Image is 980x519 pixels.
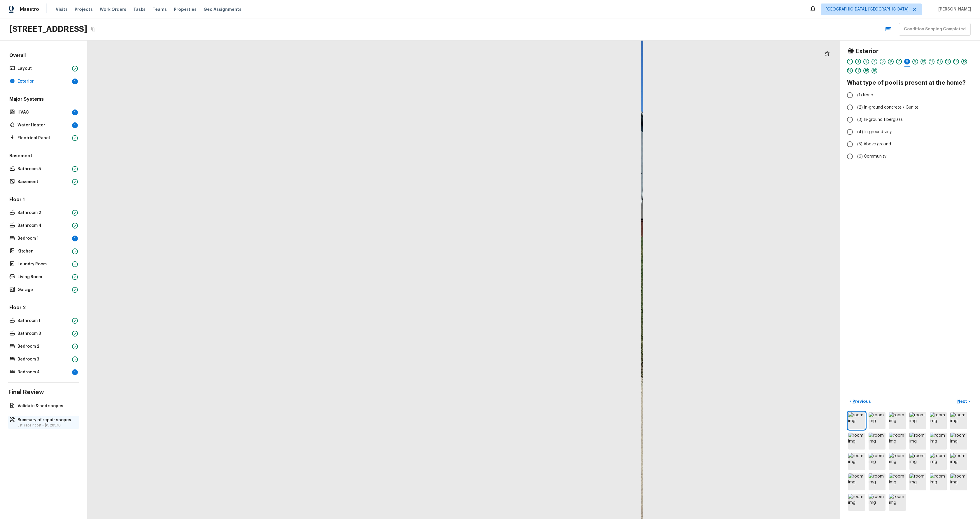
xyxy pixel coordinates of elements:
[889,453,906,470] img: room img
[17,179,70,185] p: Basement
[17,331,70,337] p: Bathroom 3
[8,389,79,396] h4: Final Review
[889,473,906,490] img: room img
[863,68,869,74] div: 18
[937,59,943,65] div: 12
[953,59,959,65] div: 14
[174,6,197,12] span: Properties
[896,59,902,65] div: 7
[855,59,861,65] div: 2
[869,453,885,470] img: room img
[133,7,146,11] span: Tasks
[204,6,242,12] span: Geo Assignments
[909,473,926,490] img: room img
[871,68,877,74] div: 19
[930,473,947,490] img: room img
[17,403,76,409] p: Validate & add scopes
[848,473,865,490] img: room img
[848,453,865,470] img: room img
[904,59,910,65] div: 8
[921,59,926,65] div: 10
[930,453,947,470] img: room img
[17,79,70,84] p: Exterior
[909,412,926,429] img: room img
[847,397,873,406] button: <Previous
[855,68,861,74] div: 17
[889,494,906,511] img: room img
[72,122,78,128] div: 1
[17,369,70,375] p: Bedroom 4
[856,48,878,55] h4: Exterior
[9,24,87,34] h2: [STREET_ADDRESS]
[871,59,877,65] div: 4
[17,287,70,293] p: Garage
[8,96,79,104] h5: Major Systems
[153,6,167,12] span: Teams
[961,59,967,65] div: 15
[17,274,70,280] p: Living Room
[8,196,79,204] h5: Floor 1
[930,412,947,429] img: room img
[909,453,926,470] img: room img
[17,210,70,216] p: Bathroom 2
[90,25,97,33] button: Copy Address
[826,6,909,12] span: [GEOGRAPHIC_DATA], [GEOGRAPHIC_DATA]
[929,59,935,65] div: 11
[20,6,39,12] span: Maestro
[909,433,926,450] img: room img
[869,412,885,429] img: room img
[857,154,886,159] span: (6) Community
[17,261,70,267] p: Laundry Room
[957,398,968,404] p: Next
[17,417,76,423] p: Summary of repair scopes
[8,52,79,60] h5: Overall
[45,424,61,427] span: $1,289.18
[863,59,869,65] div: 3
[889,412,906,429] img: room img
[869,433,885,450] img: room img
[848,433,865,450] img: room img
[100,6,126,12] span: Work Orders
[17,318,70,324] p: Bathroom 1
[17,344,70,349] p: Bedroom 2
[888,59,894,65] div: 6
[17,135,70,141] p: Electrical Panel
[950,433,967,450] img: room img
[950,453,967,470] img: room img
[889,433,906,450] img: room img
[950,473,967,490] img: room img
[17,109,70,115] p: HVAC
[869,494,885,511] img: room img
[72,369,78,375] div: 1
[847,79,973,87] h4: What type of pool is present at the home?
[857,129,892,135] span: (4) In-ground vinyl
[857,92,873,98] span: (1) None
[880,59,885,65] div: 5
[75,6,93,12] span: Projects
[848,412,865,429] img: room img
[857,117,903,123] span: (3) In-ground fiberglass
[857,141,891,147] span: (5) Above ground
[56,6,68,12] span: Visits
[72,109,78,115] div: 1
[17,248,70,254] p: Kitchen
[857,105,918,110] span: (2) In-ground concrete / Gunite
[851,398,871,404] p: Previous
[930,433,947,450] img: room img
[72,79,78,84] div: 1
[72,236,78,241] div: 1
[17,122,70,128] p: Water Heater
[17,66,70,72] p: Layout
[936,6,971,12] span: [PERSON_NAME]
[17,223,70,229] p: Bathroom 4
[954,397,973,406] button: Next>
[17,356,70,362] p: Bedroom 3
[869,473,885,490] img: room img
[17,236,70,241] p: Bedroom 1
[17,166,70,172] p: Bathroom 5
[912,59,918,65] div: 9
[950,412,967,429] img: room img
[17,423,76,428] p: Est. repair cost -
[847,68,853,74] div: 16
[8,153,79,160] h5: Basement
